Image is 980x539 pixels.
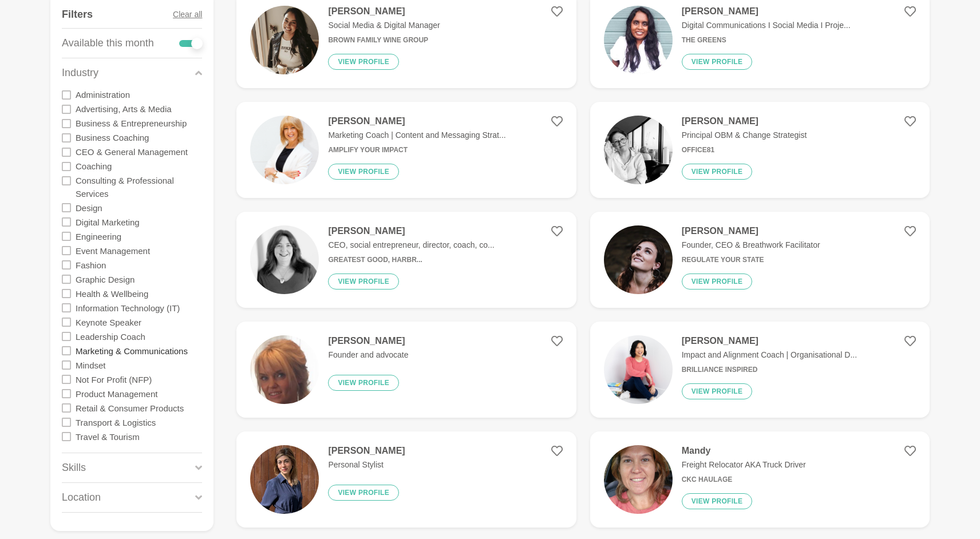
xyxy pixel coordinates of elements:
button: View profile [682,493,753,509]
label: CEO & General Management [76,145,188,159]
button: View profile [328,485,399,501]
label: Design [76,200,102,215]
button: View profile [682,274,753,290]
h4: [PERSON_NAME] [682,116,807,127]
label: Digital Marketing [76,215,140,229]
h4: [PERSON_NAME] [682,225,820,237]
h4: [PERSON_NAME] [682,335,857,347]
a: [PERSON_NAME]Personal StylistView profile [236,431,576,528]
label: Consulting & Professional Services [76,173,202,201]
label: Retail & Consumer Products [76,401,184,415]
h6: Brown Family Wine Group [328,36,440,45]
h4: Mandy [682,445,806,457]
label: Mindset [76,358,106,372]
label: Not For Profit (NFP) [76,372,152,386]
h6: Amplify Your Impact [328,146,505,154]
a: [PERSON_NAME]Founder, CEO & Breathwork FacilitatorRegulate Your StateView profile [590,212,930,308]
button: View profile [328,164,399,180]
button: View profile [682,164,753,180]
p: Industry [62,65,98,81]
button: View profile [328,274,399,290]
p: Social Media & Digital Manager [328,19,440,31]
a: [PERSON_NAME]Founder and advocateView profile [236,322,576,418]
p: Skills [62,460,86,475]
a: [PERSON_NAME]Principal OBM & Change StrategistOffice81View profile [590,102,930,198]
a: MandyFreight Relocator AKA Truck DriverCKC HaulageView profile [590,431,930,528]
h4: [PERSON_NAME] [328,445,405,457]
p: Available this month [62,35,154,51]
img: 567180e8d4009792790a9fabe08dcd344b53df93-3024x4032.jpg [604,116,673,184]
label: Event Management [76,243,150,257]
h4: [PERSON_NAME] [328,6,440,17]
a: [PERSON_NAME]Marketing Coach | Content and Messaging Strat...Amplify Your ImpactView profile [236,102,576,198]
label: Information Technology (IT) [76,300,180,315]
h4: [PERSON_NAME] [328,116,505,127]
p: Location [62,490,101,505]
label: Product Management [76,386,157,401]
h4: [PERSON_NAME] [328,335,408,347]
p: Impact and Alignment Coach | Organisational D... [682,349,857,361]
label: Keynote Speaker [76,315,141,329]
button: View profile [682,54,753,70]
img: 16f74ce8fc436dd1413e5d960e147598d09f7027-500x499.jpg [250,225,319,294]
label: Coaching [76,159,112,173]
img: 8185ea49deb297eade9a2e5250249276829a47cd-920x897.jpg [604,225,673,294]
p: Personal Stylist [328,459,405,471]
p: Founder, CEO & Breathwork Facilitator [682,239,820,251]
h6: Office81 [682,146,807,154]
img: 11efa73726d150086d39d59a83bc723f66f1fc14-1170x2532.png [250,335,319,404]
p: CEO, social entrepreneur, director, coach, co... [328,239,494,251]
h6: Regulate Your State [682,256,820,264]
img: 125e4231c23fbbaefb4df2d30ea71dfb3e7dafee-782x782.jpg [250,6,319,74]
button: View profile [328,375,399,391]
h4: [PERSON_NAME] [328,225,494,237]
button: Clear all [173,1,202,28]
h6: CKC Haulage [682,475,806,484]
a: [PERSON_NAME]CEO, social entrepreneur, director, coach, co...Greatest Good, Harbr...View profile [236,212,576,308]
p: Digital Communications I Social Media I Proje... [682,19,851,31]
label: Administration [76,88,130,102]
label: Business Coaching [76,130,149,145]
label: Leadership Coach [76,329,145,343]
label: Engineering [76,229,121,243]
p: Principal OBM & Change Strategist [682,129,807,141]
img: a2641c0d7bf03d5e9d633abab72f2716cff6266a-1000x1134.png [250,116,319,184]
button: View profile [682,383,753,399]
button: View profile [328,54,399,70]
h6: Greatest Good, Harbr... [328,256,494,264]
img: 85db568765aa8c8f7ea4f3b72d0b8d82cf5d5af0-357x357.jpg [604,6,673,74]
label: Advertising, Arts & Media [76,102,172,116]
p: Freight Relocator AKA Truck Driver [682,459,806,471]
h4: [PERSON_NAME] [682,6,851,17]
label: Health & Wellbeing [76,286,148,300]
img: 44abc878b66cc862c93ded0877c068febebe65ff-1007x864.jpg [250,445,319,514]
h6: Brilliance Inspired [682,366,857,374]
a: [PERSON_NAME]Impact and Alignment Coach | Organisational D...Brilliance InspiredView profile [590,322,930,418]
label: Graphic Design [76,272,135,286]
h6: The Greens [682,36,851,45]
img: 7f3ec53af188a1431abc61e4a96f9a483483f2b4-3973x5959.jpg [604,335,673,404]
p: Marketing Coach | Content and Messaging Strat... [328,129,505,141]
label: Transport & Logistics [76,415,156,429]
label: Business & Entrepreneurship [76,116,187,130]
p: Founder and advocate [328,349,408,361]
label: Travel & Tourism [76,429,140,443]
img: 50093f67989d66ad09930e820f8e7a95f5573d6f-1516x3280.jpg [604,445,673,514]
label: Fashion [76,257,106,272]
label: Marketing & Communications [76,343,188,358]
h4: Filters [62,8,93,21]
